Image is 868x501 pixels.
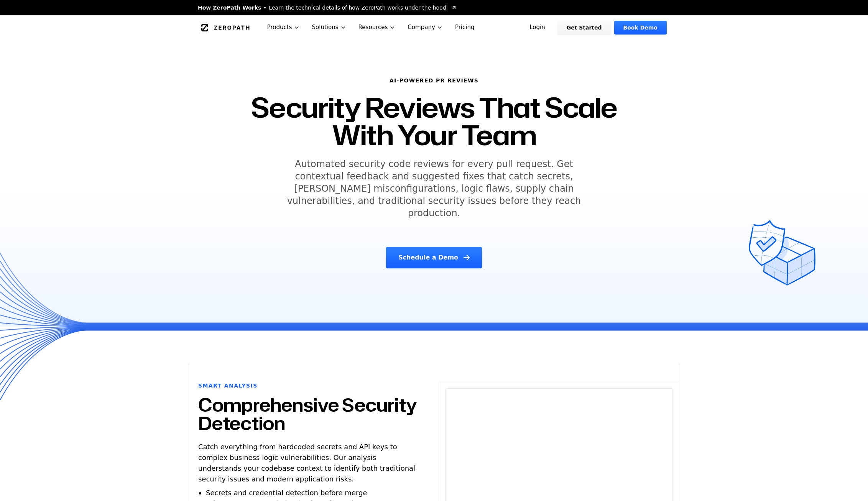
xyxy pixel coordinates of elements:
[352,15,402,39] button: Resources
[198,4,261,11] span: How ZeroPath Works
[614,21,667,34] a: Book Demo
[557,21,611,34] a: Get Started
[287,158,581,219] h5: Automated security code reviews for every pull request. Get contextual feedback and suggested fix...
[401,15,449,39] button: Company
[198,442,420,485] p: Catch everything from hardcoded secrets and API keys to complex business logic vulnerabilities. O...
[306,15,352,39] button: Solutions
[189,15,679,39] nav: Global
[449,15,481,39] a: Pricing
[198,396,420,432] h2: Comprehensive Security Detection
[261,15,306,39] button: Products
[198,4,457,11] a: How ZeroPath WorksLearn the technical details of how ZeroPath works under the hood.
[198,382,258,389] h6: Smart Analysis
[247,77,621,84] h6: AI-Powered PR Reviews
[269,4,448,11] span: Learn the technical details of how ZeroPath works under the hood.
[247,94,621,149] h1: Security Reviews That Scale With Your Team
[206,489,367,497] span: Secrets and credential detection before merge
[386,247,482,268] a: Schedule a Demo
[520,21,554,34] a: Login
